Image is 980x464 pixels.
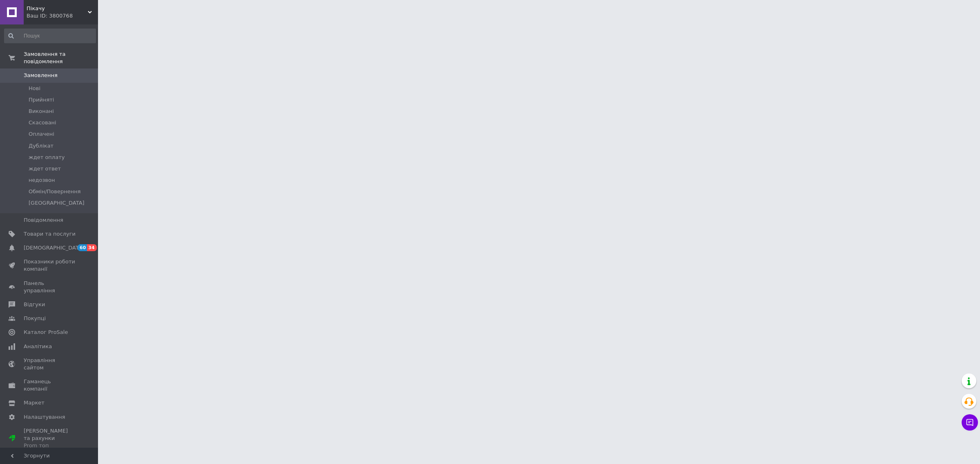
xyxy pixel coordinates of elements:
[24,378,76,393] span: Гаманець компанії
[29,119,56,126] span: Скасовані
[29,199,85,207] span: [GEOGRAPHIC_DATA]
[24,72,58,79] span: Замовлення
[87,244,96,251] span: 34
[24,329,68,336] span: Каталог ProSale
[24,230,76,238] span: Товари та послуги
[24,51,98,65] span: Замовлення та повідомлення
[29,130,54,138] span: Оплачені
[24,244,84,252] span: [DEMOGRAPHIC_DATA]
[24,301,45,308] span: Відгуки
[27,12,98,20] div: Ваш ID: 3800768
[29,188,81,195] span: Обмін/Повернення
[29,165,61,172] span: ждет ответ
[4,29,96,43] input: Пошук
[29,154,65,161] span: ждет оплату
[24,217,63,224] span: Повідомлення
[24,413,65,421] span: Налаштування
[29,108,54,115] span: Виконані
[24,315,46,322] span: Покупці
[24,399,45,407] span: Маркет
[29,85,40,92] span: Нові
[24,343,52,350] span: Аналітика
[962,414,978,431] button: Чат з покупцем
[29,142,53,150] span: Дублікат
[24,442,76,449] div: Prom топ
[24,280,76,294] span: Панель управління
[29,177,55,184] span: недозвон
[24,357,76,371] span: Управління сайтом
[29,96,54,104] span: Прийняті
[78,244,87,251] span: 60
[27,5,88,12] span: Пікачу
[24,258,76,273] span: Показники роботи компанії
[24,427,76,450] span: [PERSON_NAME] та рахунки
